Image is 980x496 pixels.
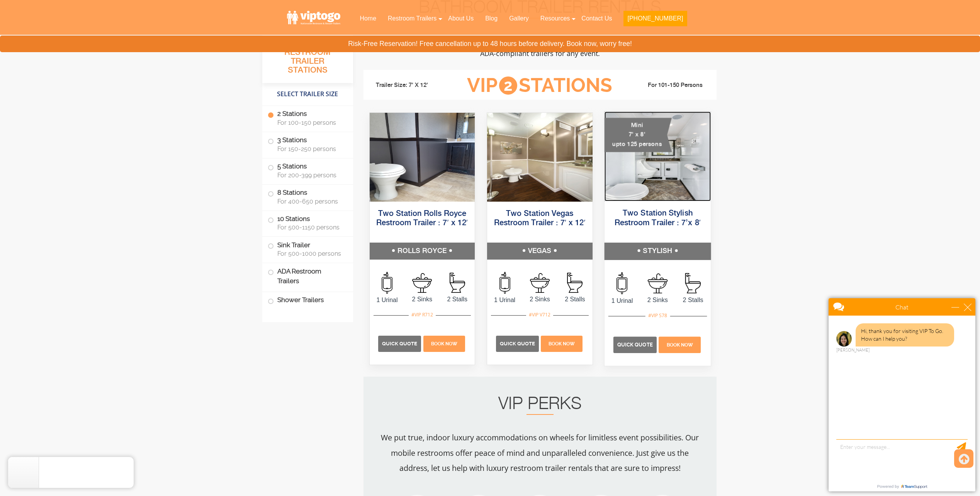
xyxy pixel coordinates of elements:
div: #VIP V712 [526,310,553,320]
span: Book Now [666,342,693,348]
span: Quick Quote [500,341,535,347]
a: About Us [442,10,479,27]
span: Quick Quote [617,342,653,348]
a: Contact Us [576,10,618,27]
span: For 100-150 persons [277,119,344,126]
img: Side view of two station restroom trailer with separate doors for males and females [370,113,475,202]
p: We put true, indoor luxury accommodations on wheels for limitless event possibilities. Our mobile... [379,430,701,476]
a: Two Station Rolls Royce Restroom Trailer : 7′ x 12′ [376,210,468,227]
a: Resources [535,10,576,27]
img: A mini restroom trailer with two separate stations and separate doors for males and females [604,112,710,201]
div: #VIP R712 [409,310,436,320]
span: 2 Stalls [675,295,711,304]
a: Quick Quote [613,341,658,348]
img: Side view of two station restroom trailer with separate doors for males and females [487,113,593,202]
span: Book Now [549,341,575,347]
a: Two Station Vegas Restroom Trailer : 7′ x 12′ [494,210,586,227]
h5: ROLLS ROYCE [370,243,475,260]
img: an icon of stall [685,273,701,294]
h5: STYLISH [604,243,710,260]
span: 1 Urinal [370,296,405,305]
a: Book Now [422,340,466,347]
img: an icon of sink [412,273,432,293]
h3: VIP Stations [455,75,624,96]
img: an icon of urinal [382,272,392,294]
span: For 200-399 persons [277,172,344,179]
span: 2 Sinks [522,295,557,304]
label: 5 Stations [268,158,348,182]
label: Shower Trailers [268,292,348,309]
span: 1 Urinal [604,296,640,305]
li: For 101-150 Persons [625,81,711,90]
a: Quick Quote [378,340,422,347]
span: 1 Urinal [487,296,522,305]
h2: VIP PERKS [379,396,701,415]
div: Mini 7' x 8' upto 125 persons [604,118,671,152]
a: Quick Quote [496,340,540,347]
label: ADA Restroom Trailers [268,263,348,289]
a: Book Now [540,340,584,347]
img: an icon of sink [530,273,550,293]
label: 3 Stations [268,132,348,156]
span: 2 Sinks [640,295,675,304]
iframe: Live Chat Box [824,294,980,496]
a: Gallery [503,10,535,27]
img: an icon of urinal [617,272,627,294]
label: Sink Trailer [268,237,348,261]
h4: Select Trailer Size [262,87,353,102]
span: Quick Quote [382,341,417,347]
div: #VIP S78 [645,311,670,321]
span: 2 [499,76,517,95]
img: an icon of stall [450,273,465,293]
span: 2 Sinks [404,295,440,304]
span: For 500-1150 persons [277,224,344,231]
a: Book Now [658,341,702,348]
a: Two Station Stylish Restroom Trailer : 7’x 8′ [614,209,701,227]
span: For 150-250 persons [277,145,344,153]
a: Home [354,10,382,27]
img: an icon of sink [647,273,667,293]
label: 10 Stations [268,211,348,235]
span: For 400-650 persons [277,198,344,205]
span: 2 Stalls [440,295,475,304]
img: an icon of stall [567,273,583,293]
li: Trailer Size: 7' X 12' [369,74,455,97]
span: For 500-1000 persons [277,250,344,257]
span: 2 Stalls [557,295,593,304]
h5: VEGAS [487,243,593,260]
span: Book Now [431,341,457,347]
a: Blog [479,10,503,27]
label: 8 Stations [268,185,348,209]
button: [PHONE_NUMBER] [623,11,687,26]
a: [PHONE_NUMBER] [618,10,693,31]
h3: All Portable Restroom Trailer Stations [262,37,353,83]
label: 2 Stations [268,106,348,130]
img: an icon of urinal [499,272,510,294]
a: Restroom Trailers [382,10,442,27]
